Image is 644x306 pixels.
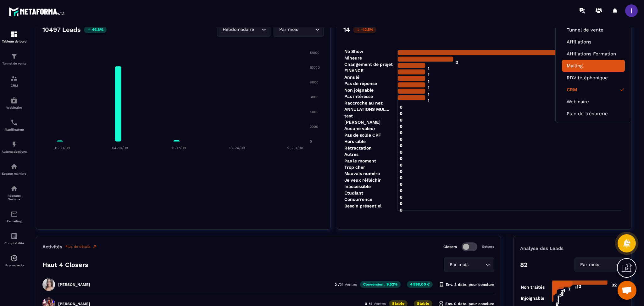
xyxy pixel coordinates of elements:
[344,133,381,138] tspan: Pas de solde CPF
[287,146,303,150] tspan: 25-31/08
[344,145,372,150] tspan: Rétractation
[2,70,27,92] a: formationformationCRM
[10,119,18,126] img: scheduler
[2,219,27,223] p: E-mailing
[344,126,375,131] tspan: Aucune valeur
[444,258,494,272] div: Search for option
[344,81,377,86] tspan: Pas de réponse
[618,281,636,300] a: Ouvrir le chat
[344,184,371,189] tspan: Inaccessible
[344,120,380,125] tspan: [PERSON_NAME]
[521,285,545,290] tspan: Non traités
[567,27,620,33] a: Tunnel de vente
[10,75,18,82] img: formation
[567,39,620,45] a: Affiliations
[2,128,27,131] p: Planificateur
[344,75,359,80] tspan: Annulé
[310,80,319,84] tspan: 8000
[579,261,600,268] span: Par mois
[344,49,364,54] tspan: No Show
[65,244,97,249] a: Plus de détails
[310,139,312,144] tspan: 0
[365,302,386,306] p: 0 /
[2,241,27,245] p: Comptabilité
[344,197,372,202] tspan: Concurrence
[520,261,528,269] p: 82
[10,254,18,262] img: automations
[42,244,62,250] p: Activités
[344,165,365,170] tspan: Trop cher
[567,99,620,105] a: Webinaire
[10,97,18,104] img: automations
[2,180,27,206] a: social-networksocial-networkRéseaux Sociaux
[2,26,27,48] a: formationformationTableau de bord
[567,87,620,93] a: CRM
[344,152,358,157] tspan: Autres
[470,261,484,268] input: Search for option
[370,302,386,306] span: 4 Ventes
[439,282,444,287] img: hourglass.f4cb2624.svg
[575,258,625,272] div: Search for option
[10,163,18,170] img: automations
[58,302,90,306] p: [PERSON_NAME]
[310,125,318,129] tspan: 2000
[448,261,470,268] span: Par mois
[42,261,88,269] p: Haut 4 Closers
[407,281,433,288] p: 4 598,00 €
[2,84,27,87] p: CRM
[2,150,27,153] p: Automatisations
[344,190,363,195] tspan: Étudiant
[9,6,65,17] img: logo
[299,26,314,33] input: Search for option
[310,65,320,70] tspan: 10000
[10,210,18,218] img: email
[84,26,107,33] p: 46.8%
[2,136,27,158] a: automationsautomationsAutomatisations
[353,26,376,33] p: -12.5%
[2,263,27,267] p: IA prospects
[229,146,245,150] tspan: 18-24/08
[54,146,70,150] tspan: 31-03/08
[344,107,389,112] tspan: ANNULATIONS MUL...
[567,75,620,81] a: RDV téléphonique
[335,282,357,287] p: 2 /
[10,232,18,240] img: accountant
[344,113,353,118] tspan: test
[521,296,544,301] tspan: Injoignable
[2,106,27,109] p: Webinaire
[567,51,620,57] a: Affiliations Formation
[92,244,97,249] img: narrow-up-right-o.6b7c60e2.svg
[2,48,27,70] a: formationformationTunnel de vente
[344,171,380,176] tspan: Mauvais numéro
[482,245,494,249] p: Setters
[344,88,374,93] tspan: Non joignable
[310,95,319,99] tspan: 6000
[310,51,319,55] tspan: 12000
[600,261,614,268] input: Search for option
[274,22,324,37] div: Search for option
[344,158,376,163] tspan: Pas le moment
[360,281,401,288] p: Conversion : 9.52%
[2,114,27,136] a: schedulerschedulerPlanificateur
[2,158,27,180] a: automationsautomationsEspace membre
[10,141,18,148] img: automations
[344,68,364,73] tspan: FINANCE
[310,110,319,114] tspan: 4000
[171,146,186,150] tspan: 11-17/08
[344,94,373,99] tspan: Pas intéréssé
[344,100,383,105] tspan: Raccroche au nez
[344,139,366,144] tspan: Hors cible
[344,62,393,67] tspan: Changement de projet
[2,194,27,201] p: Réseaux Sociaux
[278,26,299,33] span: Par mois
[2,62,27,65] p: Tunnel de vente
[10,31,18,38] img: formation
[2,172,27,175] p: Espace membre
[2,206,27,228] a: emailemailE-mailing
[520,246,625,251] p: Analyse des Leads
[439,282,494,287] p: Env. 3 date. pour conclure
[340,282,357,287] span: 21 Ventes
[221,26,255,33] span: Hebdomadaire
[344,55,362,60] tspan: Mineure
[217,22,270,37] div: Search for option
